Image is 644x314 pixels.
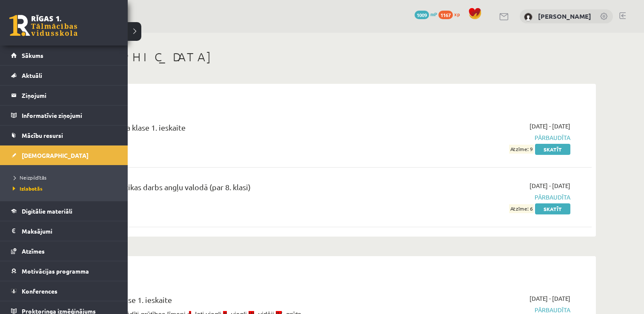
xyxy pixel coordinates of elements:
span: mP [430,11,437,17]
a: [DEMOGRAPHIC_DATA] [11,146,117,165]
div: 9.a klases diagnostikas darbs angļu valodā (par 8. klasi) [64,181,397,197]
span: Atzīme: 6 [509,204,534,213]
a: [PERSON_NAME] [538,12,591,20]
span: 1009 [415,11,429,19]
span: [DEMOGRAPHIC_DATA] [22,151,89,159]
img: Markuss Jahovičs [524,13,532,21]
h1: [DEMOGRAPHIC_DATA] [51,50,596,64]
span: Pārbaudīta [410,193,570,202]
div: Bioloģija JK 9.a klase 1. ieskaite [64,294,397,310]
legend: Informatīvie ziņojumi [22,106,117,125]
span: Mācību resursi [22,131,63,139]
span: Atzīme: 9 [509,145,534,154]
span: Motivācijas programma [22,267,89,275]
a: 1009 mP [415,11,437,17]
span: Aktuāli [22,71,42,79]
span: Atzīmes [22,247,45,255]
span: Izlabotās [11,185,43,192]
a: Aktuāli [11,66,117,85]
span: 1167 [438,11,453,19]
a: Neizpildītās [11,174,119,181]
span: [DATE] - [DATE] [530,181,570,190]
a: Informatīvie ziņojumi [11,106,117,125]
span: Pārbaudīta [410,133,570,142]
span: Neizpildītās [11,174,46,181]
a: Mācību resursi [11,126,117,145]
a: Skatīt [535,144,570,155]
a: Atzīmes [11,241,117,261]
a: Ziņojumi [11,86,117,105]
legend: Ziņojumi [22,86,117,105]
span: Digitālie materiāli [22,207,72,215]
span: xp [454,11,460,17]
span: [DATE] - [DATE] [530,294,570,303]
a: Motivācijas programma [11,261,117,281]
a: 1167 xp [438,11,464,17]
a: Sākums [11,46,117,65]
a: Maksājumi [11,221,117,241]
span: Konferences [22,287,57,295]
span: [DATE] - [DATE] [530,122,570,131]
div: Angļu valoda JK 9.a klase 1. ieskaite [64,122,397,137]
a: Skatīt [535,203,570,214]
a: Konferences [11,281,117,301]
a: Rīgas 1. Tālmācības vidusskola [9,15,77,36]
legend: Maksājumi [22,221,117,241]
span: Sākums [22,51,43,59]
a: Digitālie materiāli [11,201,117,221]
a: Izlabotās [11,185,119,192]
